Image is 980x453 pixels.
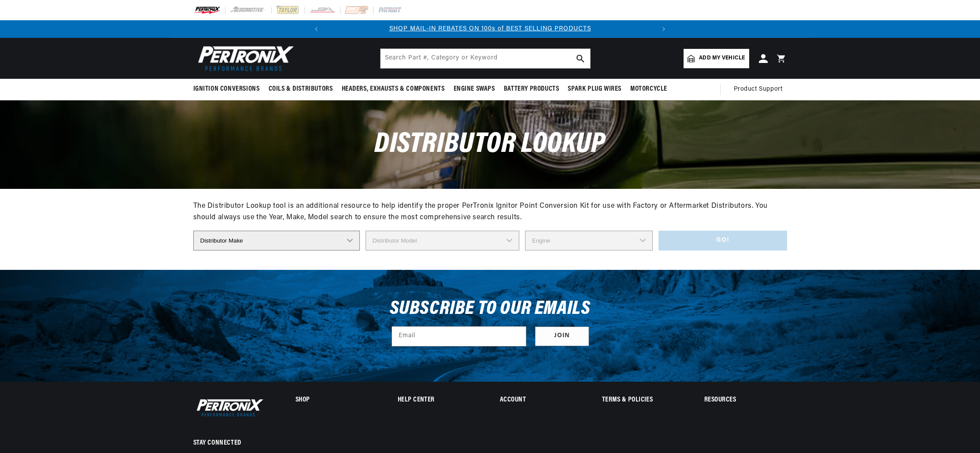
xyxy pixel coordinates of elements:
[325,24,655,34] div: 1 of 2
[504,85,559,94] span: Battery Products
[269,85,333,94] span: Coils & Distributors
[337,79,449,99] summary: Headers, Exhausts & Components
[193,85,260,94] span: Ignition Conversions
[602,397,684,403] summary: Terms & policies
[171,20,809,38] slideshow-component: Translation missing: en.sections.announcements.announcement_bar
[389,26,591,32] a: SHOP MAIL-IN REBATES ON 100s of BEST SELLING PRODUCTS
[342,85,445,94] span: Headers, Exhausts & Components
[499,79,564,99] summary: Battery Products
[381,49,590,68] input: Search Part #, Category or Keyword
[398,397,480,403] summary: Help Center
[390,301,591,317] h3: Subscribe to our emails
[307,20,325,38] button: Translation missing: en.sections.announcements.previous_announcement
[684,49,749,68] a: Add my vehicle
[563,79,626,99] summary: Spark Plug Wires
[734,85,783,94] span: Product Support
[535,327,589,346] button: Subscribe
[374,130,606,159] span: Distributor Lookup
[655,20,673,38] button: Translation missing: en.sections.announcements.next_announcement
[454,85,495,94] span: Engine Swaps
[500,397,582,403] summary: Account
[449,79,499,99] summary: Engine Swaps
[734,79,787,100] summary: Product Support
[193,438,267,448] p: Stay Connected
[699,54,745,63] span: Add my vehicle
[264,79,337,99] summary: Coils & Distributors
[296,397,378,403] summary: Shop
[704,397,787,403] summary: Resources
[193,201,787,223] div: The Distributor Lookup tool is an additional resource to help identify the proper PerTronix Ignit...
[193,79,264,99] summary: Ignition Conversions
[325,24,655,34] div: Announcement
[630,85,667,94] span: Motorcycle
[392,327,526,346] input: Email
[568,85,621,94] span: Spark Plug Wires
[571,49,590,68] button: search button
[193,397,264,418] img: Pertronix
[193,43,295,74] img: Pertronix
[626,79,672,99] summary: Motorcycle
